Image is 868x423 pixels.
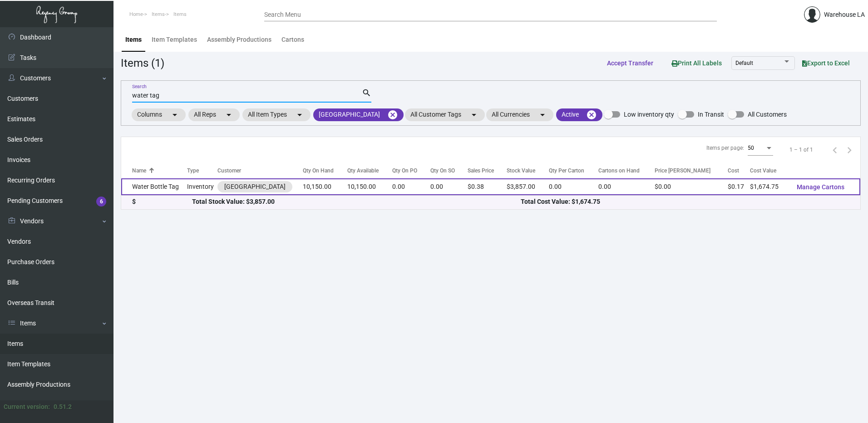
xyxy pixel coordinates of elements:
[132,167,187,175] div: Name
[671,59,722,67] span: Print All Labels
[54,402,72,412] div: 0.51.2
[748,109,787,120] span: All Customers
[549,167,584,175] div: Qty Per Carton
[795,55,857,71] button: Export to Excel
[521,197,849,207] div: Total Cost Value: $1,674.75
[152,35,197,44] div: Item Templates
[392,178,430,195] td: 0.00
[223,109,234,120] mat-icon: arrow_drop_down
[842,143,857,157] button: Next page
[598,167,655,175] div: Cartons on Hand
[4,402,50,412] div: Current version:
[735,60,753,66] span: Default
[173,11,187,17] span: Items
[125,35,142,44] div: Items
[750,167,789,175] div: Cost Value
[728,167,739,175] div: Cost
[347,167,392,175] div: Qty Available
[362,88,371,98] mat-icon: search
[607,59,653,67] span: Accept Transfer
[549,178,598,195] td: 0.00
[405,108,485,121] mat-chip: All Customer Tags
[706,144,744,152] div: Items per page:
[664,54,729,71] button: Print All Labels
[169,109,180,120] mat-icon: arrow_drop_down
[600,55,661,71] button: Accept Transfer
[187,178,217,195] td: Inventory
[281,35,304,44] div: Cartons
[655,167,710,175] div: Price [PERSON_NAME]
[303,178,347,195] td: 10,150.00
[468,167,494,175] div: Sales Price
[121,55,164,71] div: Items (1)
[750,178,789,195] td: $1,674.75
[655,167,728,175] div: Price [PERSON_NAME]
[242,108,311,121] mat-chip: All Item Types
[294,109,305,120] mat-icon: arrow_drop_down
[507,178,548,195] td: $3,857.00
[598,178,655,195] td: 0.00
[217,162,303,178] th: Customer
[750,167,776,175] div: Cost Value
[392,167,430,175] div: Qty On PO
[430,167,468,175] div: Qty On SO
[748,145,773,152] mat-select: Items per page:
[192,197,521,207] div: Total Stock Value: $3,857.00
[804,6,820,23] img: admin@bootstrapmaster.com
[728,167,750,175] div: Cost
[207,35,271,44] div: Assembly Productions
[507,167,535,175] div: Stock Value
[468,167,507,175] div: Sales Price
[655,178,728,195] td: $0.00
[152,11,165,17] span: Items
[789,146,813,154] div: 1 – 1 of 1
[586,109,597,120] mat-icon: cancel
[728,178,750,195] td: $0.17
[132,108,186,121] mat-chip: Columns
[313,108,404,121] mat-chip: [GEOGRAPHIC_DATA]
[748,145,754,151] span: 50
[224,182,286,192] div: [GEOGRAPHIC_DATA]
[797,183,844,191] span: Manage Cartons
[507,167,548,175] div: Stock Value
[392,167,417,175] div: Qty On PO
[129,11,143,17] span: Home
[387,109,398,120] mat-icon: cancel
[698,109,724,120] span: In Transit
[303,167,347,175] div: Qty On Hand
[187,167,217,175] div: Type
[556,108,602,121] mat-chip: Active
[598,167,640,175] div: Cartons on Hand
[132,167,146,175] div: Name
[824,10,865,20] div: Warehouse LA
[802,59,850,67] span: Export to Excel
[347,178,392,195] td: 10,150.00
[121,178,187,195] td: Water Bottle Tag
[188,108,240,121] mat-chip: All Reps
[828,143,842,157] button: Previous page
[430,178,468,195] td: 0.00
[469,109,479,120] mat-icon: arrow_drop_down
[789,179,852,195] button: Manage Cartons
[303,167,334,175] div: Qty On Hand
[430,167,455,175] div: Qty On SO
[624,109,674,120] span: Low inventory qty
[537,109,548,120] mat-icon: arrow_drop_down
[132,197,192,207] div: $
[347,167,379,175] div: Qty Available
[549,167,598,175] div: Qty Per Carton
[187,167,199,175] div: Type
[468,178,507,195] td: $0.38
[486,108,553,121] mat-chip: All Currencies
